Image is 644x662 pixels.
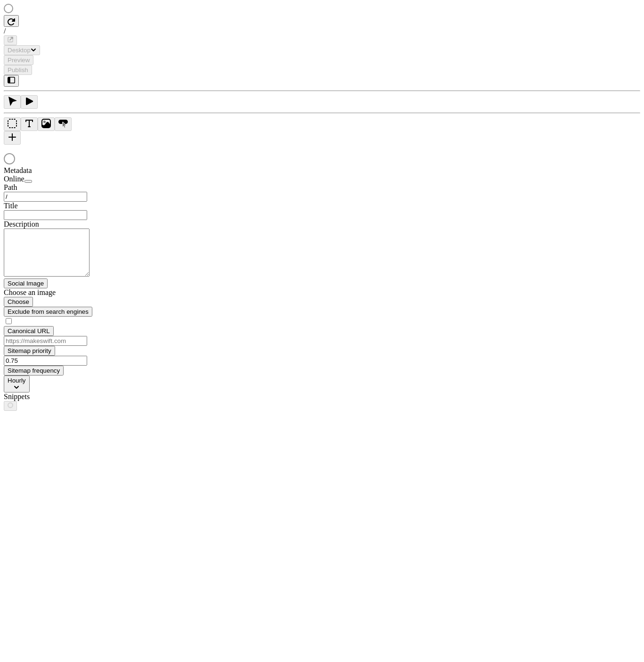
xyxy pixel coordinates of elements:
button: Choose [4,297,33,307]
div: Choose an image [4,288,117,297]
span: Online [4,175,24,183]
span: Exclude from search engines [8,308,89,315]
button: Sitemap frequency [4,366,64,376]
div: Snippets [4,392,117,401]
span: Preview [8,57,30,64]
div: / [4,27,640,35]
button: Exclude from search engines [4,307,92,317]
span: Canonical URL [8,327,50,335]
button: Button [55,117,72,131]
span: Social Image [8,280,44,287]
span: Desktop [8,47,31,54]
button: Preview [4,55,33,65]
button: Publish [4,65,32,75]
button: Hourly [4,376,30,392]
span: Sitemap frequency [8,367,60,374]
button: Social Image [4,278,48,288]
button: Desktop [4,45,40,55]
span: Sitemap priority [8,347,51,354]
span: Choose [8,298,29,305]
button: Image [38,117,55,131]
span: Hourly [8,377,26,384]
span: Publish [8,66,28,74]
input: https://makeswift.com [4,336,87,346]
button: Box [4,117,21,131]
div: Metadata [4,166,117,175]
button: Text [21,117,38,131]
button: Canonical URL [4,326,54,336]
button: Sitemap priority [4,346,55,356]
span: Description [4,220,39,228]
span: Path [4,183,17,191]
span: Title [4,202,18,210]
